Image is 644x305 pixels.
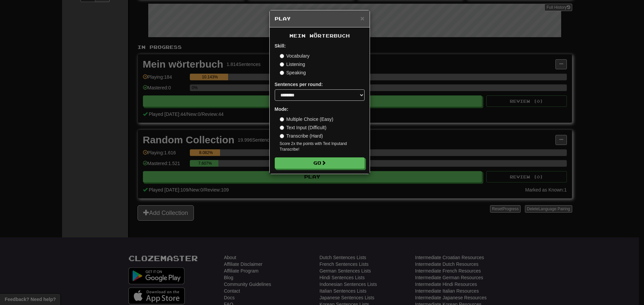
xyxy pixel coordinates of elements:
[289,33,350,39] span: Mein wörterbuch
[280,141,365,152] small: Score 2x the points with Text Input and Transcribe !
[280,117,284,122] input: Multiple Choice (Easy)
[275,15,365,22] h5: Play
[280,61,305,68] label: Listening
[280,69,306,76] label: Speaking
[275,43,286,49] strong: Skill:
[280,134,284,138] input: Transcribe (Hard)
[280,126,284,130] input: Text Input (Difficult)
[275,106,288,112] strong: Mode:
[275,81,323,88] label: Sentences per round:
[280,116,333,123] label: Multiple Choice (Easy)
[280,53,310,59] label: Vocabulary
[280,62,284,67] input: Listening
[280,124,327,131] label: Text Input (Difficult)
[360,14,364,22] span: ×
[280,71,284,75] input: Speaking
[360,15,364,22] button: Close
[280,54,284,58] input: Vocabulary
[280,133,323,139] label: Transcribe (Hard)
[275,157,365,169] button: Go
